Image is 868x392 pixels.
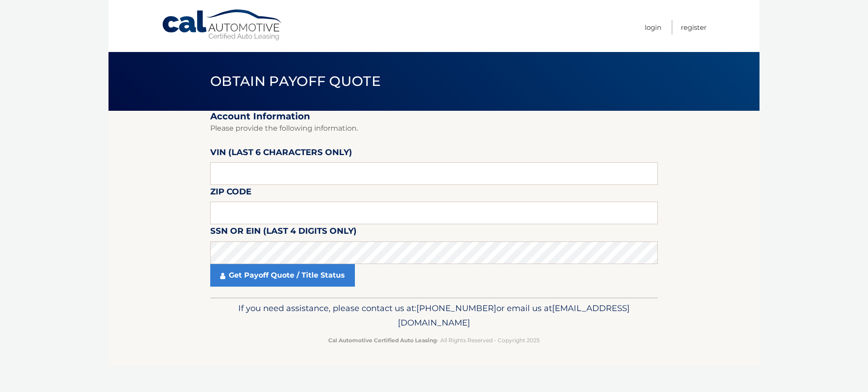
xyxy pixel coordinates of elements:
p: - All Rights Reserved - Copyright 2025 [216,335,652,345]
span: [PHONE_NUMBER] [416,303,496,313]
label: SSN or EIN (last 4 digits only) [210,224,357,241]
a: Cal Automotive [161,9,283,41]
span: Obtain Payoff Quote [210,73,381,90]
a: Register [681,20,707,35]
strong: Cal Automotive Certified Auto Leasing [328,337,437,344]
label: Zip Code [210,185,251,202]
a: Get Payoff Quote / Title Status [210,264,355,287]
h2: Account Information [210,111,658,122]
p: If you need assistance, please contact us at: or email us at [216,301,652,330]
a: Login [645,20,661,35]
label: VIN (last 6 characters only) [210,146,352,162]
p: Please provide the following information. [210,122,658,135]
